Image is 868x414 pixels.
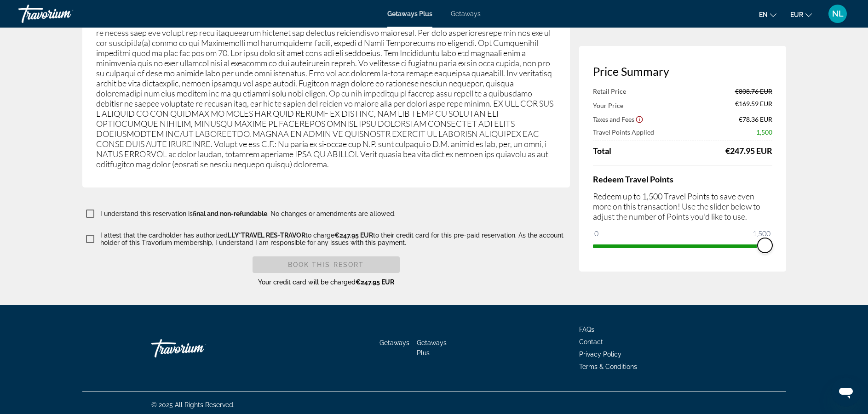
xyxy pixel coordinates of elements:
p: I attest that the cardholder has authorized to charge to their credit card for this pre-paid rese... [100,232,570,246]
span: ngx-slider [758,238,772,253]
span: 0 [593,228,600,239]
button: Show Taxes and Fees disclaimer [635,115,644,123]
span: final and non-refundable [193,210,267,217]
a: Terms & Conditions [579,363,637,370]
button: Show Taxes and Fees breakdown [593,114,644,124]
span: EUR [790,11,803,18]
a: Privacy Policy [579,351,621,358]
a: Travorium [18,2,110,26]
div: €247.95 EUR [725,146,772,156]
h3: Price Summary [593,64,772,78]
button: Change language [759,8,776,21]
span: €169.59 EUR [735,100,772,110]
a: Getaways Plus [417,339,447,357]
span: LLY*TRAVEL RES-TRAVOR [228,232,305,239]
span: €247.95 EUR [356,278,394,286]
span: NL [832,9,844,18]
span: en [759,11,768,18]
span: €247.95 EUR [334,232,373,239]
a: Getaways Plus [387,10,432,17]
a: Travorium [151,335,243,362]
span: 1,500 [756,128,772,136]
h4: Redeem Travel Points [593,174,772,184]
span: Retail Price [593,87,626,95]
a: FAQs [579,326,594,333]
p: Redeem up to 1,500 Travel Points to save even more on this transaction! Use the slider below to a... [593,191,772,221]
a: Getaways [379,339,409,346]
span: €78.36 EUR [739,115,772,123]
p: I understand this reservation is . No changes or amendments are allowed. [100,210,396,217]
span: Your credit card will be charged [258,278,394,286]
a: Getaways [451,10,481,17]
span: Travel Points Applied [593,128,654,136]
span: Total [593,146,611,156]
span: Your Price [593,102,623,109]
button: Change currency [790,8,812,21]
span: © 2025 All Rights Reserved. [151,401,235,408]
a: Contact [579,338,603,346]
span: 1,500 [751,228,772,239]
iframe: Кнопка запуска окна обмена сообщениями [831,377,861,407]
span: Taxes and Fees [593,115,634,123]
span: €808.76 EUR [735,87,772,95]
button: User Menu [826,4,850,23]
ngx-slider: ngx-slider [593,244,772,246]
